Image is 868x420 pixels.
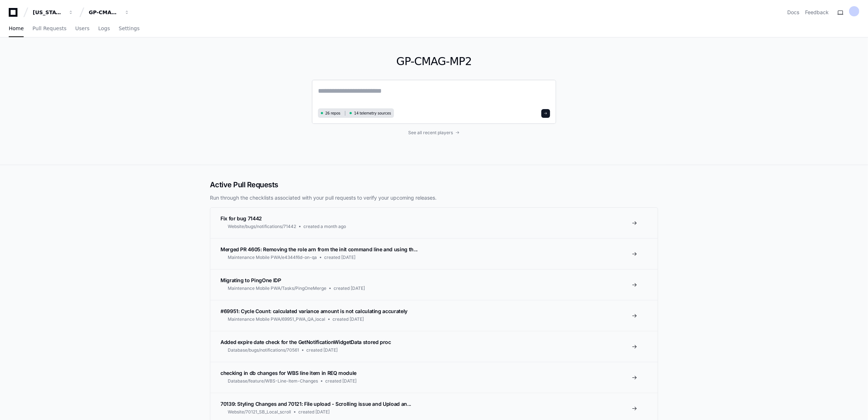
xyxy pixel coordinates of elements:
span: created [DATE] [333,316,364,322]
span: Maintenance Mobile PWA/69951_PWA_QA_local [228,316,325,322]
a: Migrating to PingOne IDPMaintenance Mobile PWA/Tasks/PingOneMergecreated [DATE] [210,269,658,300]
button: Feedback [805,9,829,16]
a: Added expire date check for the GetNotificationWidgetData stored procDatabase/bugs/notifications/... [210,331,658,362]
span: created [DATE] [324,255,355,260]
span: 14 telemetry sources [354,111,391,116]
div: GP-CMAG-MP2 [89,9,120,16]
span: Fix for bug 71442 [220,215,262,221]
span: created [DATE] [325,378,357,384]
button: GP-CMAG-MP2 [86,6,132,19]
span: Maintenance Mobile PWA/Tasks/PingOneMerge [228,285,326,291]
span: Settings [119,26,139,31]
p: Run through the checklists associated with your pull requests to verify your upcoming releases. [210,194,658,201]
span: 26 repos [325,111,341,116]
span: Website/bugs/notifications/71442 [228,224,296,229]
span: created [DATE] [298,409,330,415]
span: Merged PR 4605: Removing the role arn from the init command line and using th... [220,246,418,252]
span: Website/70121_SB_Local_scroll [228,409,291,415]
span: created a month ago [303,224,346,229]
span: Logs [98,26,110,31]
span: See all recent players [409,130,453,136]
h2: Active Pull Requests [210,180,658,190]
div: [US_STATE] Pacific [33,9,64,16]
span: Database/bugs/notifications/70561 [228,347,299,353]
span: Added expire date check for the GetNotificationWidgetData stored proc [220,339,391,345]
span: Users [75,26,89,31]
span: 70139: Styling Changes and 70121: File upload - Scrolling issue and Upload an... [220,401,411,407]
a: Home [9,20,24,37]
span: Migrating to PingOne IDP [220,277,281,283]
a: Merged PR 4605: Removing the role arn from the init command line and using th...Maintenance Mobil... [210,238,658,269]
a: Users [75,20,89,37]
span: Database/feature/WBS-Line-Item-Changes [228,378,318,384]
h1: GP-CMAG-MP2 [312,55,556,68]
a: checking in db changes for WBS line item in REQ moduleDatabase/feature/WBS-Line-Item-Changescreat... [210,362,658,393]
span: checking in db changes for WBS line item in REQ module [220,370,357,376]
a: Logs [98,20,110,37]
a: Settings [119,20,139,37]
span: Maintenance Mobile PWA/e4344f6d-on-qa [228,255,317,260]
a: Fix for bug 71442Website/bugs/notifications/71442created a month ago [210,208,658,238]
span: #69951: Cycle Count: calculated variance amount is not calculating accurately [220,308,407,314]
span: Pull Requests [32,26,66,31]
span: created [DATE] [334,285,365,291]
span: created [DATE] [306,347,338,353]
button: [US_STATE] Pacific [30,6,76,19]
a: #69951: Cycle Count: calculated variance amount is not calculating accuratelyMaintenance Mobile P... [210,300,658,331]
a: Pull Requests [32,20,66,37]
span: Home [9,26,24,31]
a: See all recent players [312,130,556,136]
a: Docs [787,9,799,16]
